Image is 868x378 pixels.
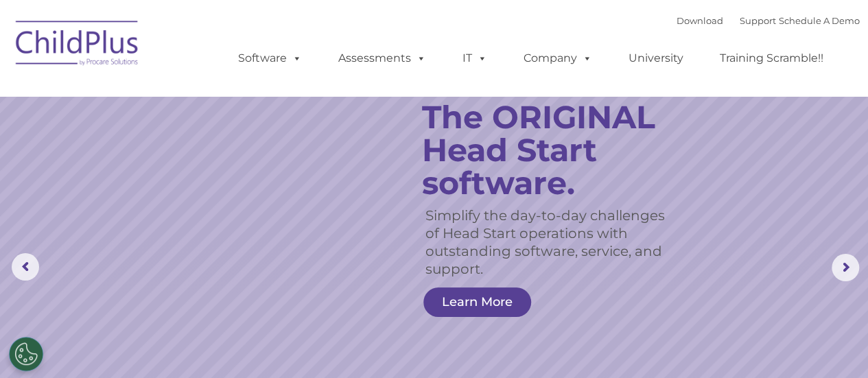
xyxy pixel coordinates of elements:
a: Support [740,15,776,26]
font: | [677,15,860,26]
a: Learn More [423,287,531,317]
rs-layer: The ORIGINAL Head Start software. [422,101,693,200]
a: Download [677,15,723,26]
a: Schedule A Demo [779,15,860,26]
span: Last name [191,91,233,101]
span: Phone number [191,147,249,157]
a: Company [510,45,606,72]
a: Training Scramble!! [706,45,837,72]
a: Software [224,45,316,72]
a: Assessments [325,45,440,72]
a: University [615,45,697,72]
a: IT [449,45,501,72]
button: Cookies Settings [9,337,43,371]
img: ChildPlus by Procare Solutions [9,11,146,80]
rs-layer: Simplify the day-to-day challenges of Head Start operations with outstanding software, service, a... [425,206,679,278]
